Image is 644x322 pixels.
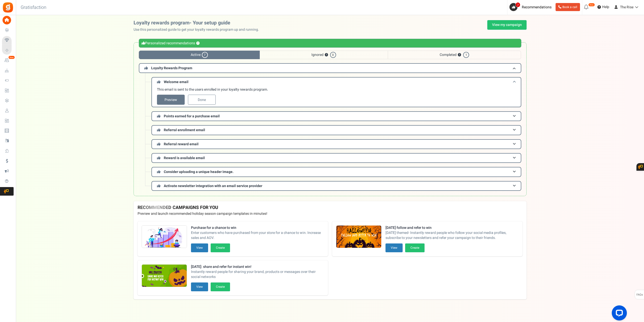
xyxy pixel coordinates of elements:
span: 1 [463,52,469,58]
span: Loyalty Rewards Program [151,65,192,71]
img: Gratisfaction [2,2,14,13]
img: Recommended Campaigns [336,226,381,248]
a: New [2,56,14,65]
span: Recommendations [522,5,552,10]
strong: [DATE]: share and refer for instant win! [191,264,324,269]
a: Help [595,3,611,11]
span: Referral enrollment email [164,127,205,133]
button: Create [211,243,230,252]
span: Points earned for a purchase email [164,114,220,119]
a: 7 Recommendations [509,3,554,11]
span: Referral reward email [164,141,199,147]
h4: RECOMMENDED CAMPAIGNS FOR YOU [138,205,523,210]
span: Help [601,5,609,10]
span: Activate newsletter integration with an email service provider [164,183,262,189]
strong: Purchase for a chance to win [191,225,324,230]
p: Preview and launch recommended holiday season campaign templates in minutes! [138,211,523,216]
span: 7 [202,52,208,58]
em: New [588,3,595,7]
a: Book a call [556,3,580,11]
span: Welcome email [164,79,188,85]
span: Completed [388,51,521,59]
h3: Gratisfaction [15,3,52,13]
span: Reward is available email [164,155,205,161]
span: FAQs [636,290,643,300]
button: View [191,243,208,252]
img: Recommended Campaigns [142,226,187,248]
a: Done [188,95,216,105]
span: Enter customers who have purchased from your store for a chance to win. Increase sales and AOV. [191,230,324,240]
em: New [8,56,15,59]
h2: Loyalty rewards program- Your setup guide [134,20,263,26]
img: Recommended Campaigns [142,265,187,287]
a: View my campaign [487,20,527,30]
a: Preview [157,95,185,105]
strong: [DATE] follow and refer to win [385,225,519,230]
p: Use this personalized guide to get your loyalty rewards program up and running. [134,27,263,32]
span: Ignored [260,51,388,59]
button: View [385,243,403,252]
button: ? [325,53,328,57]
p: This email is sent to the users enrolled in your loyalty rewards program. [157,87,518,92]
button: Create [405,243,425,252]
span: [DATE] themed- Instantly reward people who follow your social media profiles, subscribe to your n... [385,230,519,240]
button: Create [211,282,230,291]
span: The Rise [620,5,633,10]
span: Instantly reward people for sharing your brand, products or messages over their social networks [191,269,324,279]
div: Personalized recommendations [139,39,521,48]
span: Active [139,51,260,59]
span: 0 [330,52,336,58]
span: Consider uploading a unique header image. [164,169,234,174]
button: ? [196,42,200,45]
button: ? [458,53,461,57]
button: View [191,282,208,291]
span: 7 [516,2,520,7]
